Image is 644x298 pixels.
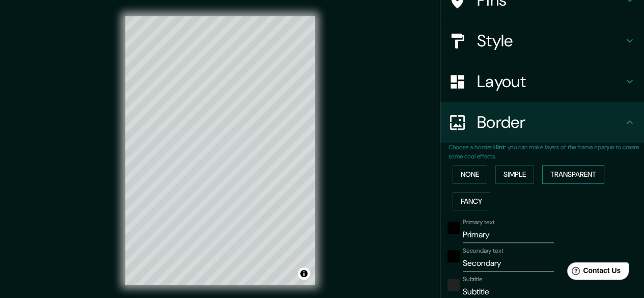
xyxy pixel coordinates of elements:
[553,258,633,287] iframe: Help widget launcher
[495,165,534,184] button: Simple
[463,218,494,227] label: Primary text
[453,165,487,184] button: None
[440,20,644,61] div: Style
[463,247,503,255] label: Secondary text
[493,143,505,151] b: Hint
[542,165,604,184] button: Transparent
[298,267,310,280] button: Toggle attribution
[440,102,644,143] div: Border
[440,61,644,102] div: Layout
[447,250,460,262] button: black
[447,222,460,234] button: black
[453,192,490,211] button: Fancy
[447,279,460,291] button: color-222222
[463,275,483,284] label: Subtitle
[449,143,644,161] p: Choose a border. : you can make layers of the frame opaque to create some cool effects.
[477,112,624,132] h4: Border
[477,31,624,51] h4: Style
[477,71,624,92] h4: Layout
